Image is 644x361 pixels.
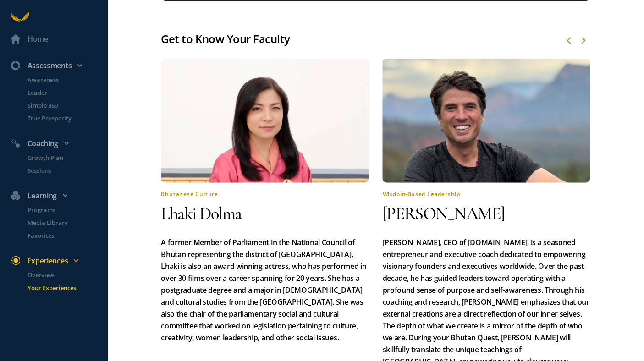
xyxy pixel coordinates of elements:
a: True Prosperity [17,114,107,123]
p: Growth Plan [28,153,105,162]
a: Favorites [17,231,107,240]
p: Leader [28,88,105,97]
p: True Prosperity [28,114,105,123]
a: Overview [17,270,107,279]
p: Simple 360 [28,101,105,110]
div: Assessments [6,60,111,71]
div: Experiences [6,255,111,267]
div: Learning [6,190,111,202]
h4: Wisdom-Based Leadership [382,183,590,198]
div: Home [28,33,48,45]
p: Media Library [28,218,105,227]
p: A former Member of Parliament in the National Council of Bhutan representing the district of [GEO... [161,229,369,344]
a: Media Library [17,218,107,227]
a: Growth Plan [17,153,107,162]
p: Favorites [28,231,105,240]
p: Sessions [28,166,105,175]
p: Awareness [28,75,105,84]
div: Coaching [6,137,111,149]
div: Get to Know Your Faculty [161,30,590,48]
a: Awareness [17,75,107,84]
p: Your Experiences [28,283,105,292]
a: Leader [17,88,107,97]
a: Your Experiences [17,283,107,292]
h4: Bhutanese Culture [161,183,369,198]
a: Sessions [17,166,107,175]
a: Programs [17,205,107,214]
img: 68b650f9f669cf0acb136aa7-quest-1756782654014.jpg [382,59,590,183]
h2: [PERSON_NAME] [382,202,590,225]
h2: Lhaki Dolma [161,202,369,225]
p: Programs [28,205,105,214]
a: Simple 360 [17,101,107,110]
p: Overview [28,270,105,279]
img: 68b650f9f669cf0acb136aa7-quest-1756779401646.jpg [161,59,369,183]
